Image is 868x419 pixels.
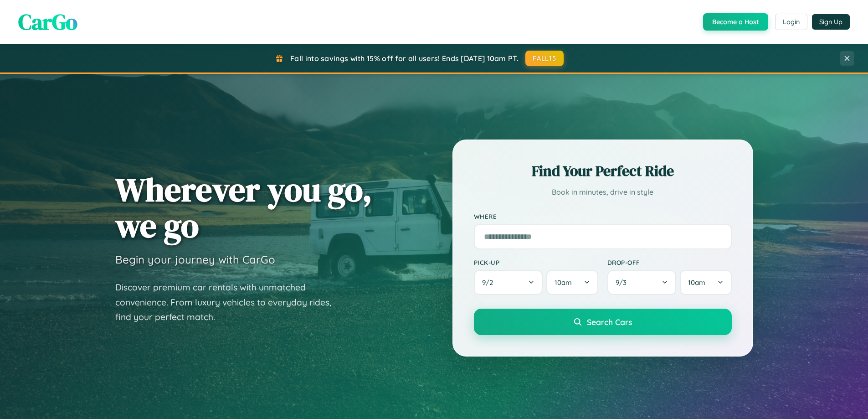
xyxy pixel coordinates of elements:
[546,270,598,295] button: 10am
[474,212,732,220] label: Where
[688,278,705,287] span: 10am
[474,270,543,295] button: 9/2
[474,259,598,266] label: Pick-up
[555,278,572,287] span: 10am
[115,171,372,243] h1: Wherever you go, we go
[525,51,564,66] button: FALL15
[474,186,732,199] p: Book in minutes, drive in style
[775,14,807,30] button: Login
[616,278,631,287] span: 9 / 3
[482,278,498,287] span: 9 / 2
[474,309,732,335] button: Search Cars
[18,7,77,37] span: CarGo
[680,270,731,295] button: 10am
[703,13,768,31] button: Become a Host
[812,14,850,30] button: Sign Up
[290,54,519,63] span: Fall into savings with 15% off for all users! Ends [DATE] 10am PT.
[115,253,275,266] h3: Begin your journey with CarGo
[607,259,732,266] label: Drop-off
[607,270,677,295] button: 9/3
[115,280,343,325] p: Discover premium car rentals with unmatched convenience. From luxury vehicles to everyday rides, ...
[587,317,632,327] span: Search Cars
[474,161,732,181] h2: Find Your Perfect Ride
